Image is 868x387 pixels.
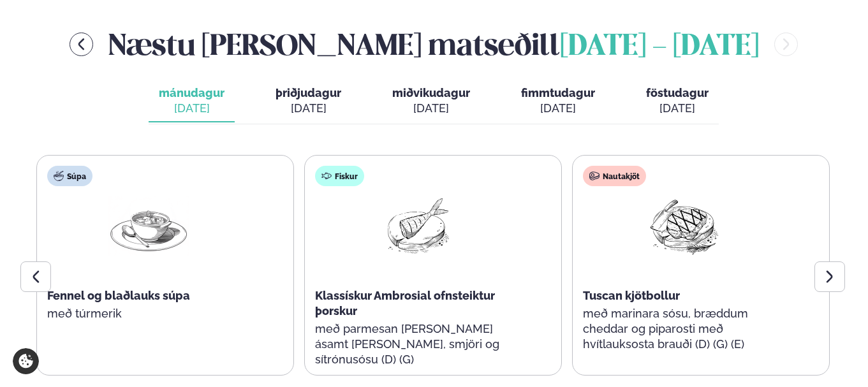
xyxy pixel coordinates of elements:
[511,80,605,122] button: fimmtudagur [DATE]
[560,33,759,61] span: [DATE] - [DATE]
[636,80,719,122] button: föstudagur [DATE]
[583,289,680,302] span: Tuscan kjötbollur
[382,80,480,122] button: miðvikudagur [DATE]
[583,306,786,352] p: með marinara sósu, bræddum cheddar og piparosti með hvítlauksosta brauði (D) (G) (E)
[392,101,470,116] div: [DATE]
[589,171,600,181] img: beef.svg
[321,171,332,181] img: fish.svg
[47,166,92,186] div: Súpa
[521,86,595,99] span: fimmtudagur
[646,86,709,99] span: föstudagur
[70,33,93,56] button: menu-btn-left
[521,101,595,116] div: [DATE]
[47,306,250,321] p: með túrmerik
[392,86,470,99] span: miðvikudagur
[54,171,64,181] img: soup.svg
[159,101,224,116] div: [DATE]
[47,289,190,302] span: Fennel og blaðlauks súpa
[108,24,759,65] h2: Næstu [PERSON_NAME] matseðill
[644,196,725,256] img: Beef-Meat.png
[646,101,709,116] div: [DATE]
[583,166,646,186] div: Nautakjöt
[315,289,495,318] span: Klassískur Ambrosial ofnsteiktur þorskur
[108,196,189,256] img: Soup.png
[276,101,341,116] div: [DATE]
[315,166,364,186] div: Fiskur
[159,86,224,99] span: mánudagur
[265,80,351,122] button: þriðjudagur [DATE]
[774,33,798,56] button: menu-btn-right
[376,196,457,256] img: Fish.png
[315,321,518,367] p: með parmesan [PERSON_NAME] ásamt [PERSON_NAME], smjöri og sítrónusósu (D) (G)
[149,80,235,122] button: mánudagur [DATE]
[276,86,341,99] span: þriðjudagur
[13,348,39,374] a: Cookie settings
